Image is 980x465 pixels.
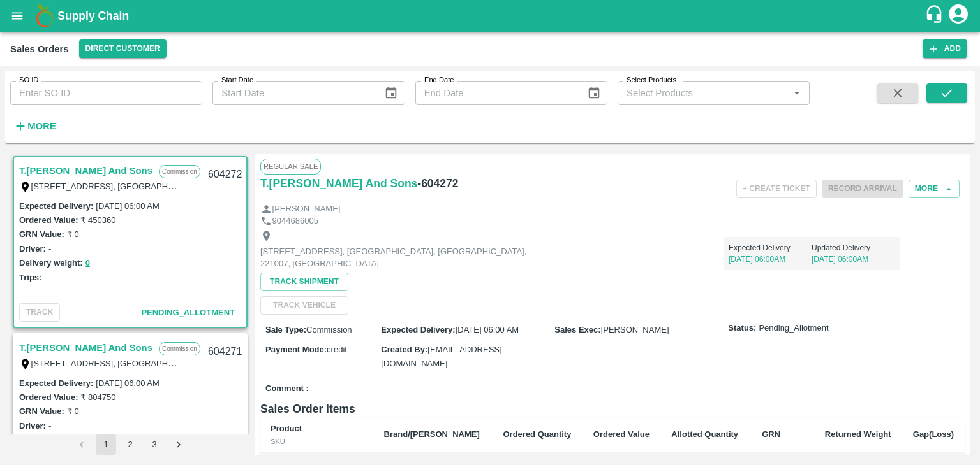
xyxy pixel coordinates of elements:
[503,429,571,439] b: Ordered Quantity
[601,325,669,334] span: [PERSON_NAME]
[381,345,501,368] span: [EMAIL_ADDRESS][DOMAIN_NAME]
[822,183,903,193] span: Please dispatch the trip before ending
[424,75,454,85] label: End Date
[306,325,352,334] span: Commission
[70,434,191,455] nav: pagination navigation
[19,75,38,85] label: SO ID
[57,7,924,25] a: Supply Chain
[947,3,970,29] div: account of current user
[271,436,364,447] div: SKU
[825,429,891,439] b: Returned Weight
[80,392,115,402] label: ₹ 804750
[10,115,59,137] button: More
[384,429,480,439] b: Brand/[PERSON_NAME]
[57,10,129,22] b: Supply Chain
[265,383,309,395] label: Comment :
[417,175,458,192] h6: - 604272
[141,308,235,317] span: Pending_Allotment
[168,434,189,455] button: Go to next page
[67,406,79,416] label: ₹ 0
[415,81,577,105] input: End Date
[381,345,427,354] label: Created By :
[221,75,253,85] label: Start Date
[789,85,805,101] button: Open
[159,165,200,178] p: Commission
[159,342,200,355] p: Commission
[272,203,341,215] p: [PERSON_NAME]
[144,434,165,455] button: Go to page 3
[582,81,606,105] button: Choose date
[456,325,519,334] span: [DATE] 06:00 AM
[381,325,455,334] label: Expected Delivery :
[19,273,41,282] label: Trips:
[19,378,93,388] label: Expected Delivery :
[27,121,56,131] strong: More
[327,345,347,354] span: credit
[260,273,348,291] button: Track Shipment
[10,41,69,57] div: Sales Orders
[85,256,90,271] button: 0
[812,242,895,254] p: Updated Delivery
[627,75,676,85] label: Select Products
[728,322,756,334] label: Status:
[19,201,93,211] label: Expected Delivery :
[48,421,51,431] label: -
[19,244,46,254] label: Driver:
[31,358,419,368] label: [STREET_ADDRESS], [GEOGRAPHIC_DATA], [GEOGRAPHIC_DATA], 221007, [GEOGRAPHIC_DATA]
[212,81,374,105] input: Start Date
[10,81,202,105] input: Enter SO ID
[671,429,738,439] b: Allotted Quantity
[762,429,780,439] b: GRN
[729,242,812,254] p: Expected Delivery
[265,345,327,354] label: Payment Mode :
[812,254,895,265] p: [DATE] 06:00AM
[80,215,115,225] label: ₹ 450360
[19,392,78,402] label: Ordered Value:
[19,258,83,268] label: Delivery weight:
[909,180,960,198] button: More
[260,175,417,192] a: T.[PERSON_NAME] And Sons
[19,421,46,431] label: Driver:
[19,406,64,416] label: GRN Value:
[96,434,116,455] button: page 1
[271,424,302,433] b: Product
[554,325,600,334] label: Sales Exec :
[272,215,318,227] p: 9044686005
[32,3,57,29] img: logo
[260,246,547,269] p: [STREET_ADDRESS], [GEOGRAPHIC_DATA], [GEOGRAPHIC_DATA], 221007, [GEOGRAPHIC_DATA]
[265,325,306,334] label: Sale Type :
[260,159,321,174] span: Regular Sale
[759,322,828,334] span: Pending_Allotment
[19,162,152,179] a: T.[PERSON_NAME] And Sons
[729,254,812,265] p: [DATE] 06:00AM
[621,85,785,101] input: Select Products
[96,201,159,211] label: [DATE] 06:00 AM
[3,1,32,31] button: open drawer
[48,244,51,254] label: -
[924,4,947,27] div: customer-support
[200,337,249,367] div: 604271
[260,400,965,418] h6: Sales Order Items
[120,434,140,455] button: Go to page 2
[31,181,419,191] label: [STREET_ADDRESS], [GEOGRAPHIC_DATA], [GEOGRAPHIC_DATA], 221007, [GEOGRAPHIC_DATA]
[19,215,78,225] label: Ordered Value:
[85,433,90,448] button: 0
[19,229,64,239] label: GRN Value:
[200,160,249,190] div: 604272
[379,81,403,105] button: Choose date
[79,39,167,58] button: Select DC
[67,229,79,239] label: ₹ 0
[923,39,967,58] button: Add
[593,429,650,439] b: Ordered Value
[96,378,159,388] label: [DATE] 06:00 AM
[19,340,152,356] a: T.[PERSON_NAME] And Sons
[913,429,954,439] b: Gap(Loss)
